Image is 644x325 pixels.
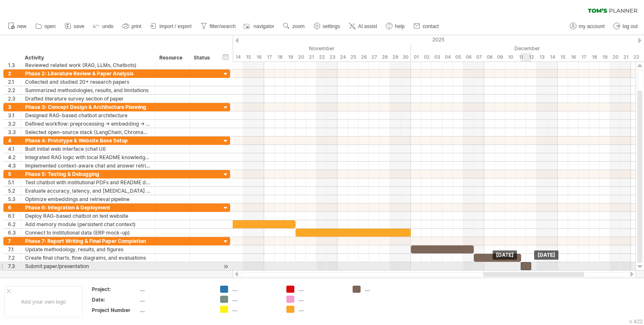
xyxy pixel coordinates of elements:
[243,53,254,62] div: Saturday, 15 November 2025
[568,21,607,32] a: my account
[25,245,151,253] div: Update methodology, results, and figures
[600,53,610,62] div: Friday, 19 December 2025
[264,53,275,62] div: Monday, 17 November 2025
[96,44,411,53] div: November 2025
[358,23,377,29] span: AI assist
[254,23,274,29] span: navigator
[25,128,151,136] div: Selected open-source stack (LangChain, ChromaDB, Sentence Transformers, Playwright)
[25,153,151,161] div: Integrated RAG logic with local README knowledge base
[292,23,304,29] span: zoom
[25,187,151,195] div: Evaluate accuracy, latency, and [MEDICAL_DATA] rate
[395,23,405,29] span: help
[232,286,278,293] div: ....
[25,95,151,103] div: Drafted literature survey section of paper
[379,53,390,62] div: Friday, 28 November 2025
[140,307,210,314] div: ....
[629,318,643,325] div: v 422
[390,53,400,62] div: Saturday, 29 November 2025
[421,53,432,62] div: Tuesday, 2 December 2025
[132,23,141,29] span: print
[8,262,21,270] div: 7.3
[25,103,151,111] div: Phase 3: Concept Design & Architecture Planning
[8,103,21,111] div: 3
[8,153,21,161] div: 4.2
[8,137,21,144] div: 4
[299,306,344,313] div: ....
[275,53,285,62] div: Tuesday, 18 November 2025
[579,53,589,62] div: Wednesday, 17 December 2025
[8,229,21,237] div: 6.3
[621,53,631,62] div: Sunday, 21 December 2025
[8,128,21,136] div: 3.3
[91,21,116,32] a: undo
[358,53,369,62] div: Wednesday, 26 November 2025
[8,78,21,86] div: 2.1
[140,286,210,293] div: ....
[312,21,343,32] a: settings
[140,296,210,303] div: ....
[611,21,640,32] a: log out
[610,53,621,62] div: Saturday, 20 December 2025
[327,53,338,62] div: Sunday, 23 November 2025
[25,254,151,262] div: Create final charts, flow diagrams, and evaluations
[493,250,517,260] div: [DATE]
[463,53,474,62] div: Saturday, 6 December 2025
[44,23,56,29] span: open
[348,53,358,62] div: Tuesday, 25 November 2025
[92,296,138,303] div: Date:
[8,86,21,94] div: 2.2
[25,262,151,270] div: Submit paper/presentation
[25,204,151,212] div: Phase 6: Integration & Deployment
[62,21,87,32] a: save
[6,21,29,32] a: new
[4,286,83,317] div: Add your own logo
[365,286,410,293] div: ....
[25,212,151,220] div: Deploy RAG-based chatbot on test website
[299,286,344,293] div: ....
[474,53,484,62] div: Sunday, 7 December 2025
[25,61,151,69] div: Reviewed related work (RAG, LLMs, Chatbots)
[495,53,505,62] div: Tuesday, 9 December 2025
[25,170,151,178] div: Phase 5: Testing & Debugging
[285,53,296,62] div: Wednesday, 19 November 2025
[384,21,407,32] a: help
[8,170,21,178] div: 5
[102,23,114,29] span: undo
[232,306,278,313] div: ....
[323,23,340,29] span: settings
[8,187,21,195] div: 5.2
[159,54,185,62] div: Resource
[296,53,306,62] div: Thursday, 20 November 2025
[526,53,537,62] div: Friday, 12 December 2025
[453,53,463,62] div: Friday, 5 December 2025
[242,21,277,32] a: navigator
[25,86,151,94] div: Summarized methodologies, results, and limitations
[8,162,21,170] div: 4.3
[8,111,21,119] div: 3.1
[120,21,144,32] a: print
[8,204,21,212] div: 6
[484,53,495,62] div: Monday, 8 December 2025
[516,53,526,62] div: Thursday, 11 December 2025
[537,53,547,62] div: Saturday, 13 December 2025
[589,53,600,62] div: Thursday, 18 December 2025
[74,23,84,29] span: save
[317,53,327,62] div: Saturday, 22 November 2025
[25,220,151,228] div: Add memory module (persistent chat context)
[411,53,421,62] div: Monday, 1 December 2025
[568,53,579,62] div: Tuesday, 16 December 2025
[254,53,264,62] div: Sunday, 16 November 2025
[442,53,453,62] div: Thursday, 4 December 2025
[233,53,243,62] div: Friday, 14 November 2025
[25,78,151,86] div: Collected and studied 20+ research papers
[17,23,26,29] span: new
[25,178,151,186] div: Test chatbot with institutional PDFs and README data
[194,54,212,62] div: Status
[8,254,21,262] div: 7.2
[148,21,194,32] a: import / export
[8,70,21,77] div: 2
[33,21,58,32] a: open
[306,53,317,62] div: Friday, 21 November 2025
[8,212,21,220] div: 6.1
[558,53,568,62] div: Monday, 15 December 2025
